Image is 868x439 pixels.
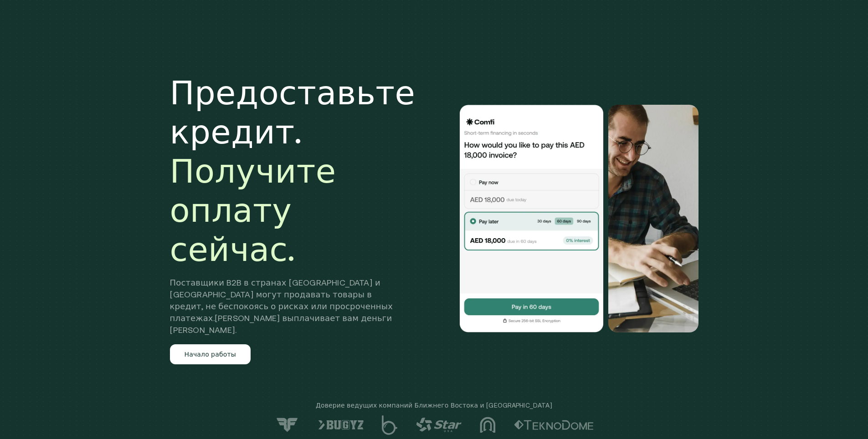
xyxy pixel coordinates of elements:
img: логотип-6 [318,420,364,430]
ya-tr-span: [PERSON_NAME] выплачивает вам деньги [PERSON_NAME]. [170,313,392,335]
ya-tr-span: Получите оплату сейчас. [170,152,336,268]
img: логотип-7 [275,417,300,433]
ya-tr-span: Доверие ведущих компаний Ближнего Востока и [GEOGRAPHIC_DATA] [316,402,552,409]
img: логотип-5 [382,415,398,435]
img: логотип-4 [416,418,462,432]
img: Вы хотите оплатить этот счёт на 18 000 дирхамов? [608,105,699,332]
img: логотип-3 [480,417,496,433]
img: логотип-2 [514,420,594,430]
a: Начало работы [170,344,251,364]
ya-tr-span: Предоставьте кредит. [170,74,416,150]
ya-tr-span: Поставщики B2B в странах [GEOGRAPHIC_DATA] и [GEOGRAPHIC_DATA] могут продавать товары в кредит, н... [170,278,393,323]
ya-tr-span: Начало работы [185,351,236,358]
img: Вы хотите оплатить этот счёт на 18 000 дирхамов? [459,105,605,332]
